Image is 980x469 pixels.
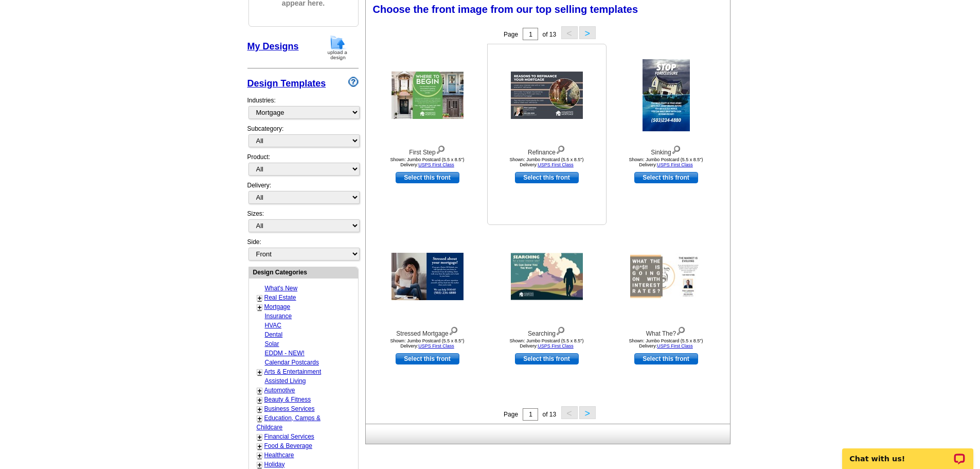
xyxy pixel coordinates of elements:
a: USPS First Class [657,162,693,167]
a: Insurance [265,312,292,320]
div: Refinance [490,143,603,157]
a: Dental [265,331,283,338]
span: of 13 [542,411,556,418]
a: My Designs [247,41,299,51]
a: Design Templates [247,78,326,89]
a: HVAC [265,322,281,329]
img: Stressed Mortgage [391,253,464,300]
div: Subcategory: [247,124,359,152]
img: upload-design [324,34,351,61]
div: Sizes: [247,209,359,237]
a: + [258,368,262,376]
div: Shown: Jumbo Postcard (5.5 x 8.5") Delivery: [371,157,484,167]
div: Delivery: [247,181,359,209]
img: design-wizard-help-icon.png [348,77,359,87]
div: What The? [610,324,723,338]
span: Page [504,31,518,38]
a: use this design [515,172,579,183]
a: USPS First Class [657,343,693,349]
div: Shown: Jumbo Postcard (5.5 x 8.5") Delivery: [610,338,723,349]
a: Financial Services [264,433,314,440]
img: What The? [630,253,702,300]
a: + [258,387,262,395]
div: First Step [371,143,484,157]
img: Searching [511,253,583,300]
button: < [561,406,578,419]
div: Searching [490,324,603,338]
a: Real Estate [264,294,296,301]
a: EDDM - NEW! [265,350,305,357]
a: + [258,433,262,441]
span: of 13 [542,31,556,38]
a: Education, Camps & Childcare [257,414,320,431]
img: view design details [676,324,686,336]
a: use this design [396,172,459,183]
div: Shown: Jumbo Postcard (5.5 x 8.5") Delivery: [371,338,484,349]
span: Choose the front image from our top selling templates [373,4,638,15]
div: Shown: Jumbo Postcard (5.5 x 8.5") Delivery: [490,157,603,167]
img: view design details [671,143,681,154]
a: + [258,294,262,302]
a: + [258,405,262,413]
a: + [258,461,262,469]
button: > [579,26,596,39]
a: Holiday [264,461,285,468]
button: > [579,406,596,419]
div: Shown: Jumbo Postcard (5.5 x 8.5") Delivery: [610,157,723,167]
a: Arts & Entertainment [264,368,322,375]
div: Side: [247,237,359,262]
div: Product: [247,152,359,181]
img: Sinking [643,59,690,131]
a: Assisted Living [265,377,306,385]
a: + [258,451,262,460]
a: Healthcare [264,451,294,459]
img: Refinance [511,72,583,119]
a: + [258,303,262,311]
img: view design details [556,143,565,154]
a: Mortgage [264,303,291,310]
a: + [258,396,262,404]
a: + [258,414,262,423]
a: USPS First Class [538,162,574,167]
a: What's New [265,285,298,292]
a: Business Services [264,405,315,412]
a: Food & Beverage [264,442,312,449]
a: USPS First Class [418,343,454,349]
a: Beauty & Fitness [264,396,311,403]
div: Stressed Mortgage [371,324,484,338]
a: Calendar Postcards [265,359,319,366]
a: Automotive [264,387,295,394]
img: view design details [449,324,458,336]
a: Solar [265,340,279,348]
div: Sinking [610,143,723,157]
a: + [258,442,262,450]
a: USPS First Class [418,162,454,167]
div: Industries: [247,91,359,124]
span: Page [504,411,518,418]
a: USPS First Class [538,343,574,349]
a: use this design [515,353,579,364]
button: < [561,26,578,39]
a: use this design [396,353,459,364]
div: Shown: Jumbo Postcard (5.5 x 8.5") Delivery: [490,338,603,349]
a: use this design [634,353,698,364]
div: Design Categories [249,267,358,277]
iframe: LiveChat chat widget [835,437,980,469]
img: First Step [391,72,464,119]
img: view design details [436,143,446,154]
img: view design details [556,324,565,336]
a: use this design [634,172,698,183]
